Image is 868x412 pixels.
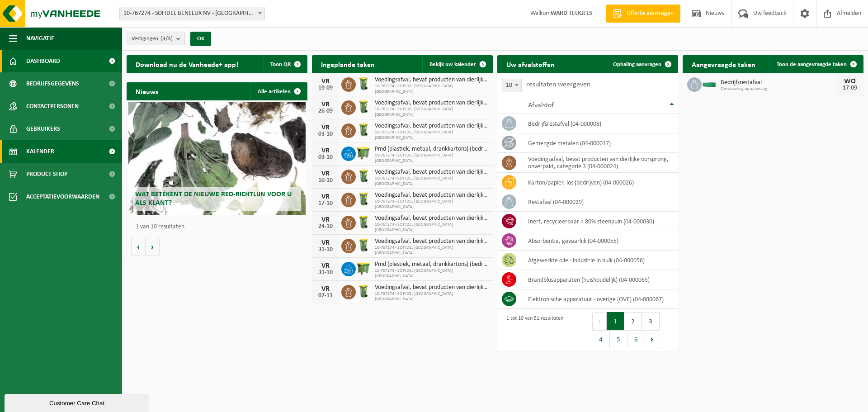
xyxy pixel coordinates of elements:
[606,5,680,23] a: Offerte aanvragen
[356,168,371,184] img: WB-0140-HPE-GN-50
[316,223,335,230] div: 24-10
[502,79,521,92] span: 10
[422,55,492,73] a: Bekijk uw kalender
[375,261,488,268] span: Pmd (plastiek, metaal, drankkartons) (bedrijven)
[526,81,590,88] label: resultaten weergeven
[375,99,488,107] span: Voedingsafval, bevat producten van dierlijke oorsprong, onverpakt, categorie 3
[127,82,167,100] h2: Nieuws
[26,140,54,163] span: Kalender
[356,122,371,137] img: WB-0140-HPE-GN-50
[356,99,371,114] img: WB-0140-HPE-GN-50
[592,312,607,330] button: Previous
[316,85,335,91] div: 19-09
[250,82,307,100] a: Alle artikelen
[769,55,863,73] a: Toon de aangevraagde taken
[375,245,488,256] span: 10-767274 - SOFIDEL [GEOGRAPHIC_DATA] [GEOGRAPHIC_DATA]
[131,238,146,256] button: Vorige
[721,79,836,86] span: Bedrijfsrestafval
[263,55,307,73] button: Toon QR
[316,177,335,184] div: 10-10
[312,55,384,73] h2: Ingeplande taken
[375,130,488,141] span: 10-767274 - SOFIDEL [GEOGRAPHIC_DATA] [GEOGRAPHIC_DATA]
[375,192,488,199] span: Voedingsafval, bevat producten van dierlijke oorsprong, onverpakt, categorie 3
[316,293,335,299] div: 07-11
[316,108,335,114] div: 26-09
[270,62,291,67] span: Toon QR
[316,239,335,246] div: VR
[26,95,79,118] span: Contactpersonen
[627,330,645,348] button: 6
[375,238,488,245] span: Voedingsafval, bevat producten van dierlijke oorsprong, onverpakt, categorie 3
[606,55,677,73] a: Ophaling aanvragen
[375,76,488,84] span: Voedingsafval, bevat producten van dierlijke oorsprong, onverpakt, categorie 3
[502,311,563,349] div: 1 tot 10 van 51 resultaten
[119,7,265,20] span: 10-767274 - SOFIDEL BENELUX NV - DUFFEL
[497,55,564,73] h2: Uw afvalstoffen
[316,285,335,293] div: VR
[521,133,678,153] td: gemengde metalen (04-000017)
[316,200,335,207] div: 17-10
[521,270,678,289] td: brandblusapparaten (huishoudelijk) (04-000065)
[5,392,151,412] iframe: chat widget
[316,262,335,270] div: VR
[528,102,554,109] span: Afvalstof
[841,78,859,85] div: WO
[642,312,660,330] button: 3
[146,238,160,256] button: Volgende
[132,32,173,46] span: Vestigingen
[841,85,859,91] div: 17-09
[190,32,211,46] button: OK
[316,270,335,276] div: 31-10
[721,86,836,92] span: Omwisseling op aanvraag
[128,102,306,215] a: Wat betekent de nieuwe RED-richtlijn voor u als klant?
[160,36,173,42] count: (3/3)
[120,7,264,20] span: 10-767274 - SOFIDEL BENELUX NV - DUFFEL
[127,32,185,45] button: Vestigingen(3/3)
[375,169,488,176] span: Voedingsafval, bevat producten van dierlijke oorsprong, onverpakt, categorie 3
[613,62,661,67] span: Ophaling aanvragen
[127,55,247,73] h2: Download nu de Vanheede+ app!
[607,312,624,330] button: 1
[316,78,335,85] div: VR
[356,191,371,207] img: WB-0140-HPE-GN-50
[375,284,488,291] span: Voedingsafval, bevat producten van dierlijke oorsprong, onverpakt, categorie 3
[26,27,54,50] span: Navigatie
[375,123,488,130] span: Voedingsafval, bevat producten van dierlijke oorsprong, onverpakt, categorie 3
[551,10,592,17] strong: WARD TEUGELS
[521,251,678,270] td: afgewerkte olie - industrie in bulk (04-000056)
[26,185,99,208] span: Acceptatievoorwaarden
[375,222,488,233] span: 10-767274 - SOFIDEL [GEOGRAPHIC_DATA] [GEOGRAPHIC_DATA]
[316,124,335,131] div: VR
[316,170,335,177] div: VR
[521,173,678,192] td: karton/papier, los (bedrijven) (04-000026)
[429,62,476,67] span: Bekijk uw kalender
[356,237,371,253] img: WB-0140-HPE-GN-50
[502,79,522,92] span: 10
[356,76,371,91] img: WB-0140-HPE-GN-50
[683,55,764,73] h2: Aangevraagde taken
[356,214,371,230] img: WB-0140-HPE-GN-50
[592,330,610,348] button: 4
[521,114,678,133] td: bedrijfsrestafval (04-000008)
[316,101,335,108] div: VR
[375,84,488,95] span: 10-767274 - SOFIDEL [GEOGRAPHIC_DATA] [GEOGRAPHIC_DATA]
[316,216,335,223] div: VR
[521,153,678,173] td: voedingsafval, bevat producten van dierlijke oorsprong, onverpakt, categorie 3 (04-000024)
[777,62,847,67] span: Toon de aangevraagde taken
[316,131,335,137] div: 03-10
[521,212,678,231] td: inert, recycleerbaar < 80% steenpuin (04-000030)
[624,312,642,330] button: 2
[375,107,488,118] span: 10-767274 - SOFIDEL [GEOGRAPHIC_DATA] [GEOGRAPHIC_DATA]
[702,80,717,88] img: HK-XC-20-GN-00
[316,147,335,154] div: VR
[521,231,678,251] td: absorbentia, gevaarlijk (04-000055)
[610,330,627,348] button: 5
[375,176,488,187] span: 10-767274 - SOFIDEL [GEOGRAPHIC_DATA] [GEOGRAPHIC_DATA]
[375,146,488,153] span: Pmd (plastiek, metaal, drankkartons) (bedrijven)
[356,145,371,161] img: WB-1100-HPE-GN-50
[135,191,292,207] span: Wat betekent de nieuwe RED-richtlijn voor u als klant?
[26,72,79,95] span: Bedrijfsgegevens
[356,260,371,276] img: WB-1100-HPE-GN-50
[645,330,659,348] button: Next
[316,154,335,161] div: 03-10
